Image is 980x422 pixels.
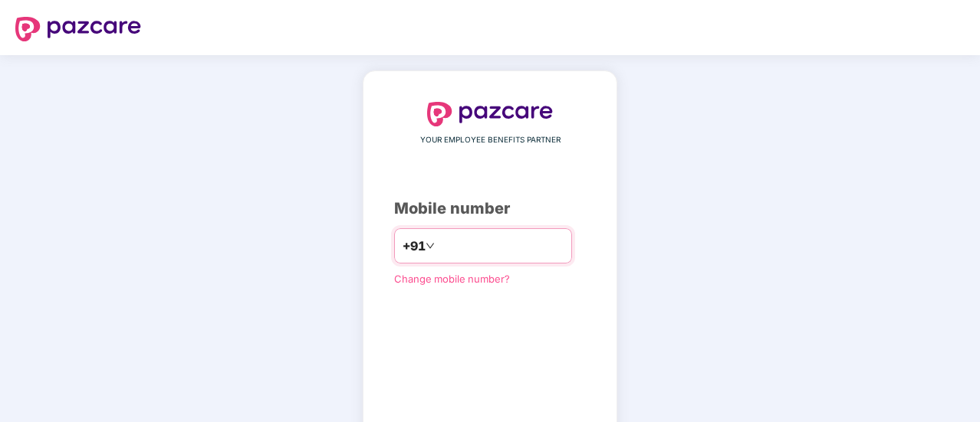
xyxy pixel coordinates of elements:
img: logo [15,17,141,41]
span: down [426,241,435,250]
div: Mobile number [394,197,586,221]
a: Change mobile number? [394,273,510,285]
span: +91 [403,237,426,256]
img: logo [427,102,553,126]
span: YOUR EMPLOYEE BENEFITS PARTNER [420,134,561,146]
